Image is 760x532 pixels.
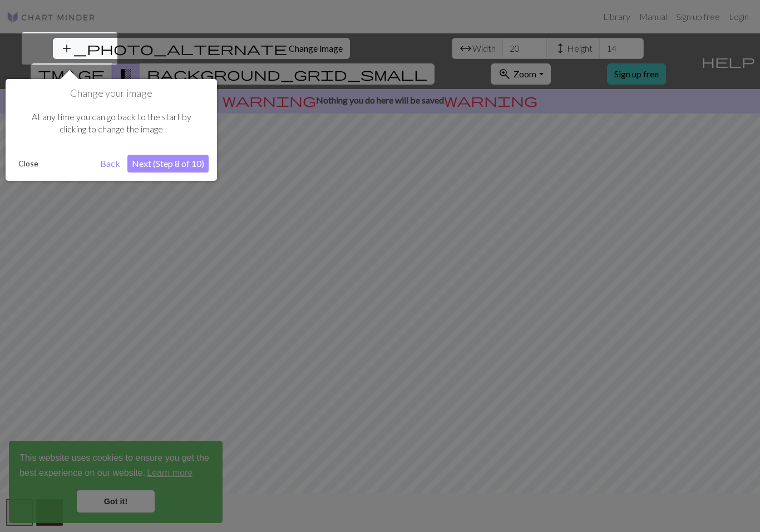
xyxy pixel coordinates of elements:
[14,100,209,147] div: At any time you can go back to the start by clicking to change the image
[96,155,125,173] button: Back
[14,155,43,172] button: Close
[127,155,209,173] button: Next (Step 8 of 10)
[14,87,209,100] h1: Change your image
[6,79,217,181] div: Change your image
